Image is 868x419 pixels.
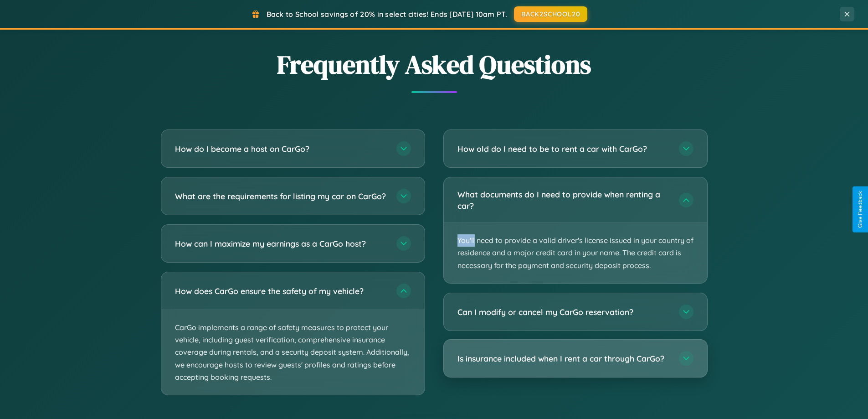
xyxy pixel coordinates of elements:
h3: How old do I need to be to rent a car with CarGo? [457,143,670,155]
h3: How do I become a host on CarGo? [175,143,387,155]
h3: How can I maximize my earnings as a CarGo host? [175,238,387,249]
p: CarGo implements a range of safety measures to protect your vehicle, including guest verification... [161,310,425,395]
p: You'll need to provide a valid driver's license issued in your country of residence and a major c... [444,223,707,283]
h2: Frequently Asked Questions [161,47,708,82]
span: Back to School savings of 20% in select cities! Ends [DATE] 10am PT. [267,10,507,19]
div: Give Feedback [857,191,863,228]
h3: What documents do I need to provide when renting a car? [457,189,670,211]
button: BACK2SCHOOL20 [514,6,587,22]
h3: Can I modify or cancel my CarGo reservation? [457,306,670,318]
h3: Is insurance included when I rent a car through CarGo? [457,353,670,364]
h3: How does CarGo ensure the safety of my vehicle? [175,285,387,297]
h3: What are the requirements for listing my car on CarGo? [175,191,387,202]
